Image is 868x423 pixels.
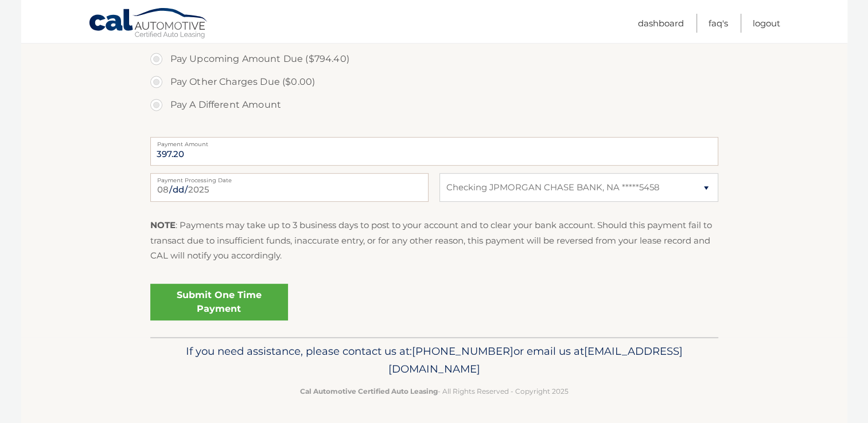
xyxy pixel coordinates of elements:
a: Dashboard [638,14,684,33]
span: [PHONE_NUMBER] [412,344,513,358]
strong: Cal Automotive Certified Auto Leasing [300,387,438,395]
strong: NOTE [150,220,176,230]
a: Logout [753,14,780,33]
p: - All Rights Reserved - Copyright 2025 [158,385,711,397]
a: Submit One Time Payment [150,284,288,320]
p: If you need assistance, please contact us at: or email us at [158,342,711,379]
a: FAQ's [709,14,728,33]
label: Payment Processing Date [150,173,429,182]
input: Payment Amount [150,137,718,166]
label: Pay Upcoming Amount Due ($794.40) [150,48,718,70]
input: Payment Date [150,173,429,202]
label: Payment Amount [150,137,718,146]
a: Cal Automotive [88,7,209,41]
label: Pay Other Charges Due ($0.00) [150,70,718,93]
label: Pay A Different Amount [150,93,718,116]
p: : Payments may take up to 3 business days to post to your account and to clear your bank account.... [150,218,718,263]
